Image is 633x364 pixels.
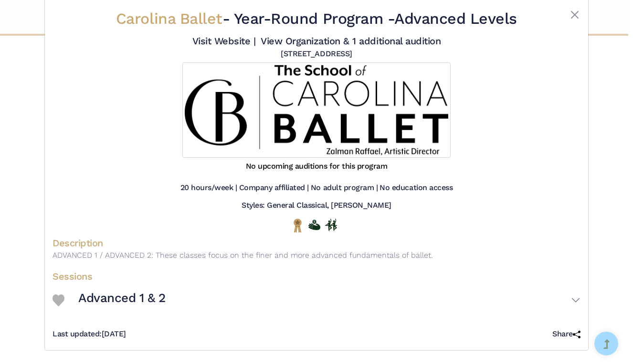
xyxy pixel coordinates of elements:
[242,201,391,211] h5: Styles: General Classical, [PERSON_NAME]
[234,10,394,28] span: Year-Round Program -
[569,9,580,20] button: Close
[292,218,304,233] img: National
[239,183,309,193] h5: Company affiliated |
[53,270,580,283] h4: Sessions
[311,183,378,193] h5: No adult program |
[308,220,320,230] img: Offers Financial Aid
[182,62,450,158] img: Logo
[180,183,237,193] h5: 20 hours/week |
[325,219,337,231] img: In Person
[116,10,222,28] span: Carolina Ballet
[261,35,441,47] a: View Organization & 1 additional audition
[53,237,580,249] h4: Description
[281,49,352,59] h5: [STREET_ADDRESS]
[96,9,537,29] h2: - Advanced Levels
[53,329,102,338] span: Last updated:
[552,329,580,339] h5: Share
[53,329,126,339] h5: [DATE]
[53,249,580,262] p: ADVANCED 1 / ADVANCED 2: These classes focus on the finer and more advanced fundamentals of ballet.
[246,162,388,172] h5: No upcoming auditions for this program
[192,35,256,47] a: Visit Website |
[78,286,580,314] button: Advanced 1 & 2
[53,294,64,306] img: Heart
[380,183,453,193] h5: No education access
[78,290,165,306] h3: Advanced 1 & 2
